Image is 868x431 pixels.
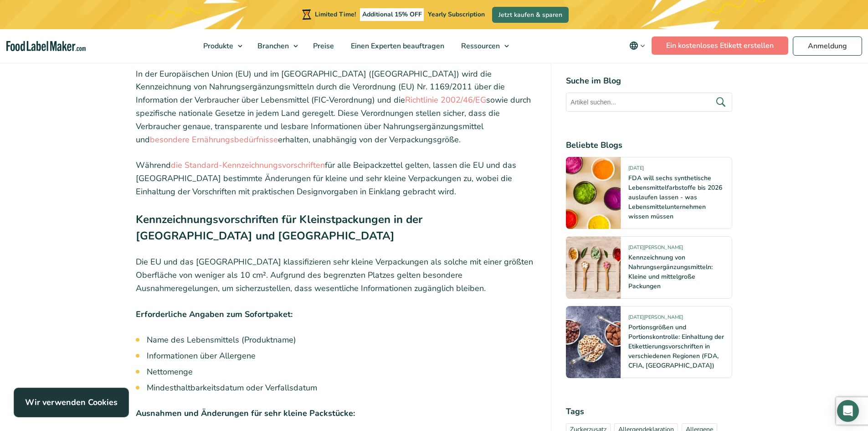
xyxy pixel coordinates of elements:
[566,139,732,151] h4: Beliebte Blogs
[150,134,278,145] a: besondere Ernährungsbedürfnisse
[200,41,234,51] span: Produkte
[492,7,569,23] a: Jetzt kaufen & sparen
[428,10,485,19] span: Yearly Subscription
[628,165,644,175] span: [DATE]
[566,75,732,87] h4: Suche im Blog
[136,408,355,419] strong: Ausnahmen und Änderungen für sehr kleine Packstücke:
[310,41,335,51] span: Preise
[405,94,486,105] a: Richtlinie 2002/46/EG
[453,29,514,63] a: Ressourcen
[315,10,356,19] span: Limited Time!
[147,366,537,378] li: Nettomenge
[25,397,118,408] strong: Wir verwenden Cookies
[136,212,422,243] strong: Kennzeichnungsvorschriften für Kleinstpackungen in der [GEOGRAPHIC_DATA] und [GEOGRAPHIC_DATA]
[837,400,859,422] div: Open Intercom Messenger
[652,36,788,55] a: Ein kostenloses Etikett erstellen
[255,41,290,51] span: Branchen
[628,323,724,370] a: Portionsgrößen und Portionskontrolle: Einhaltung der Etikettierungsvorschriften in verschiedenen ...
[249,29,303,63] a: Branchen
[171,160,325,171] a: die Standard-Kennzeichnungsvorschriften
[458,41,501,51] span: Ressourcen
[566,93,732,112] input: Artikel suchen...
[136,309,293,320] strong: Erforderliche Angaben zum Sofortpaket:
[136,255,537,295] p: Die EU und das [GEOGRAPHIC_DATA] klassifizieren sehr kleine Verpackungen als solche mit einer grö...
[147,350,537,362] li: Informationen über Allergene
[628,253,713,291] a: Kennzeichnung von Nahrungsergänzungsmitteln: Kleine und mittelgroße Packungen
[136,68,537,146] p: In der Europäischen Union (EU) und im [GEOGRAPHIC_DATA] ([GEOGRAPHIC_DATA]) wird die Kennzeichnun...
[348,41,445,51] span: Einen Experten beauftragen
[360,8,424,21] span: Additional 15% OFF
[136,159,537,198] p: Während für alle Beipackzettel gelten, lassen die EU und das [GEOGRAPHIC_DATA] bestimmte Änderung...
[628,314,683,324] span: [DATE][PERSON_NAME]
[147,334,537,346] li: Name des Lebensmittels (Produktname)
[628,174,722,221] a: FDA will sechs synthetische Lebensmittelfarbstoffe bis 2026 auslaufen lassen - was Lebensmittelun...
[305,29,340,63] a: Preise
[343,29,451,63] a: Einen Experten beauftragen
[147,382,537,394] li: Mindesthaltbarkeitsdatum oder Verfallsdatum
[566,405,732,418] h4: Tags
[628,244,683,254] span: [DATE][PERSON_NAME]
[793,36,862,56] a: Anmeldung
[195,29,247,63] a: Produkte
